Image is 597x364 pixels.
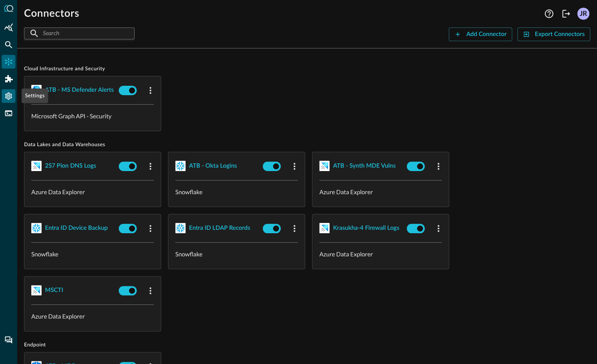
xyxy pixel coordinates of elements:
[175,250,298,259] p: Snowflake
[466,29,507,40] div: Add Connector
[45,159,96,173] button: 2S7 Pion DNS Logs
[31,223,42,233] img: Snowflake.svg
[2,55,15,69] div: Connectors
[319,161,330,171] img: AzureDataExplorer.svg
[45,161,96,171] div: 2S7 Pion DNS Logs
[31,250,154,259] p: Snowflake
[2,89,15,103] div: Settings
[31,312,154,321] p: Azure Data Explorer
[559,7,573,21] button: Logout
[24,66,590,72] span: Cloud Infrastructure and Security
[2,21,15,34] div: Summary Insights
[21,89,48,103] div: Settings
[333,159,396,173] button: ATB - Synth MDE Vulns
[333,223,399,234] div: Krasukha-4 Firewall Logs
[189,223,250,234] div: Entra ID LDAP Records
[319,187,442,196] p: Azure Data Explorer
[449,27,512,41] button: Add Connector
[175,187,298,196] p: Snowflake
[45,283,63,297] button: MSCTI
[535,29,585,40] div: Export Connectors
[45,221,108,235] button: Entra ID Device Backup
[24,342,590,349] span: Endpoint
[2,333,15,347] div: Chat
[319,223,330,233] img: AzureDataExplorer.svg
[31,187,154,196] p: Azure Data Explorer
[31,85,42,95] img: MicrosoftGraph.svg
[319,250,442,259] p: Azure Data Explorer
[333,221,399,235] button: Krasukha-4 Firewall Logs
[31,161,42,171] img: AzureDataExplorer.svg
[189,159,237,173] button: ATB - Okta Logins
[24,141,590,148] span: Data Lakes and Data Warehouses
[517,27,590,41] button: Export Connectors
[45,85,114,96] div: ATB - MS Defender Alerts
[24,7,79,21] h1: Connectors
[31,111,154,120] p: Microsoft Graph API - Security
[2,106,15,120] div: FSQL
[43,25,115,41] input: Search
[189,161,237,171] div: ATB - Okta Logins
[45,285,63,296] div: MSCTI
[175,161,186,171] img: Snowflake.svg
[2,72,16,86] div: Addons
[175,223,186,233] img: Snowflake.svg
[31,285,42,295] img: AzureDataExplorer.svg
[333,161,396,171] div: ATB - Synth MDE Vulns
[2,38,15,51] div: Federated Search
[542,7,556,21] button: Help
[577,8,589,20] div: JR
[45,83,114,97] button: ATB - MS Defender Alerts
[45,223,108,234] div: Entra ID Device Backup
[189,221,250,235] button: Entra ID LDAP Records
